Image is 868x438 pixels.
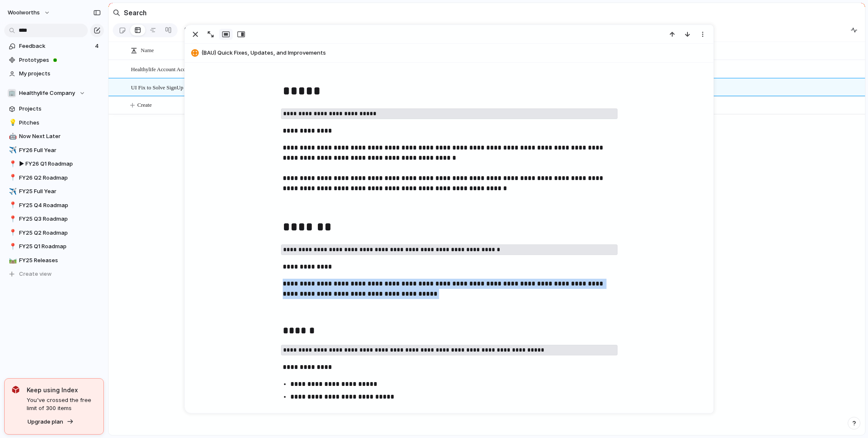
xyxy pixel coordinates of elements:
a: My projects [4,67,104,80]
span: FY25 Q4 Roadmap [19,201,101,210]
span: 4 [95,42,100,50]
button: 📍 [8,174,16,182]
a: Projects [4,103,104,115]
div: 📍 [9,242,15,252]
span: Create [137,101,152,109]
a: Feedback4 [4,40,104,53]
a: 📍FY26 Q2 Roadmap [4,172,104,184]
a: 🛤️FY25 Releases [4,254,104,267]
div: 📍 [9,228,15,238]
div: 🏢 [8,89,16,97]
a: ✈️FY25 Full Year [4,185,104,198]
button: Fields [181,23,213,37]
button: 📍 [8,242,16,251]
span: Projects [19,105,101,113]
span: Pitches [19,119,101,127]
button: ✈️ [8,187,16,196]
div: 📍 [9,173,15,183]
button: 📍 [8,215,16,223]
div: 🛤️ [9,255,15,265]
button: 📍 [8,229,16,237]
span: FY25 Q3 Roadmap [19,215,101,223]
a: 📍▶︎ FY26 Q1 Roadmap [4,158,104,170]
span: FY26 Q2 Roadmap [19,174,101,182]
span: FY25 Q1 Roadmap [19,242,101,251]
h2: Search [124,8,147,18]
button: (BAU) Quick Fixes, Updates, and Improvements [189,46,710,60]
a: Prototypes [4,54,104,67]
a: 💡Pitches [4,116,104,129]
button: Group [250,23,286,37]
span: Create view [19,270,52,278]
span: woolworths [8,8,40,17]
a: 📍FY25 Q3 Roadmap [4,213,104,225]
button: woolworths [4,6,55,19]
button: Upgrade plan [25,416,76,428]
div: ✈️ [9,145,15,155]
button: Filter [217,23,247,37]
span: Prototypes [19,56,101,64]
span: Upgrade plan [28,418,63,426]
div: ✈️ [9,187,15,197]
span: Name [141,46,154,55]
button: Create view [4,268,104,280]
div: 📍 [9,200,15,210]
span: Now Next Later [19,132,101,141]
a: 📍FY25 Q1 Roadmap [4,240,104,253]
span: FY25 Full Year [19,187,101,196]
div: 💡 [9,118,15,128]
div: 🤖 [9,132,15,141]
span: FY26 Full Year [19,146,101,155]
div: 📍 [9,214,15,224]
button: ✈️ [8,146,16,155]
span: FY25 Releases [19,256,101,265]
button: 📍 [8,160,16,168]
span: Feedback [19,42,92,50]
button: 🏢Healthylife Company [4,87,104,100]
span: (BAU) Quick Fixes, Updates, and Improvements [201,49,710,57]
span: My projects [19,69,101,78]
button: 🛤️ [8,256,16,265]
a: 📍FY25 Q4 Roadmap [4,199,104,212]
button: 📍 [8,201,16,210]
span: Healthylife Company [19,89,75,97]
span: ▶︎ FY26 Q1 Roadmap [19,160,101,168]
a: 🤖Now Next Later [4,130,104,143]
span: Healthylife Account Access Pass [131,64,203,74]
a: 📍FY25 Q2 Roadmap [4,227,104,239]
button: 🤖 [8,132,16,141]
span: Keep using Index [27,385,97,394]
button: 💡 [8,119,16,127]
span: You've crossed the free limit of 300 items [27,396,97,413]
span: FY25 Q2 Roadmap [19,229,101,237]
div: 📍 [9,159,15,169]
a: ✈️FY26 Full Year [4,144,104,157]
button: Collapse [289,23,329,37]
